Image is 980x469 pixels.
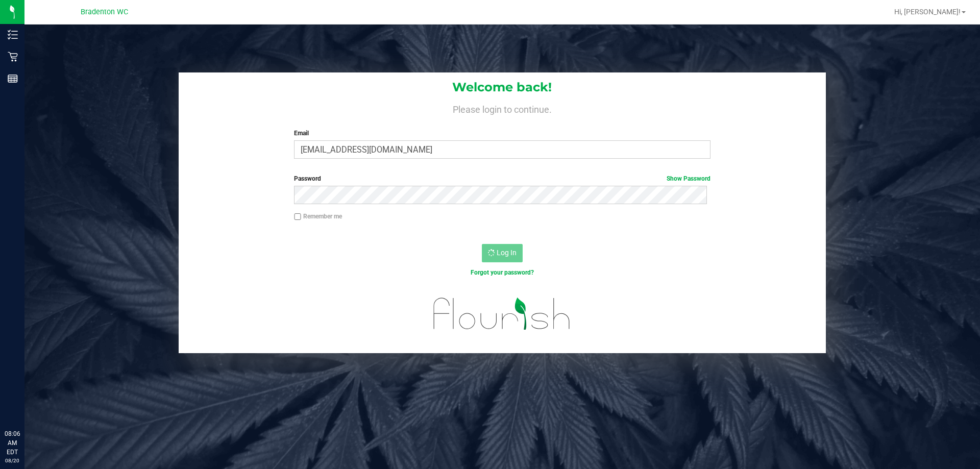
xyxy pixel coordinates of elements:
[8,30,18,40] inline-svg: Inventory
[179,102,826,114] h4: Please login to continue.
[894,8,961,16] span: Hi, [PERSON_NAME]!
[294,212,342,221] label: Remember me
[81,8,128,16] span: Bradenton WC
[497,249,517,257] span: Log In
[179,81,826,94] h1: Welcome back!
[5,457,20,464] p: 08/20
[667,175,710,182] a: Show Password
[8,73,18,84] inline-svg: Reports
[8,52,18,62] inline-svg: Retail
[294,213,301,220] input: Remember me
[5,429,20,457] p: 08:06 AM EDT
[421,288,583,340] img: flourish_logo.svg
[294,129,710,138] label: Email
[294,175,321,182] span: Password
[471,269,534,276] a: Forgot your password?
[482,244,523,262] button: Log In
